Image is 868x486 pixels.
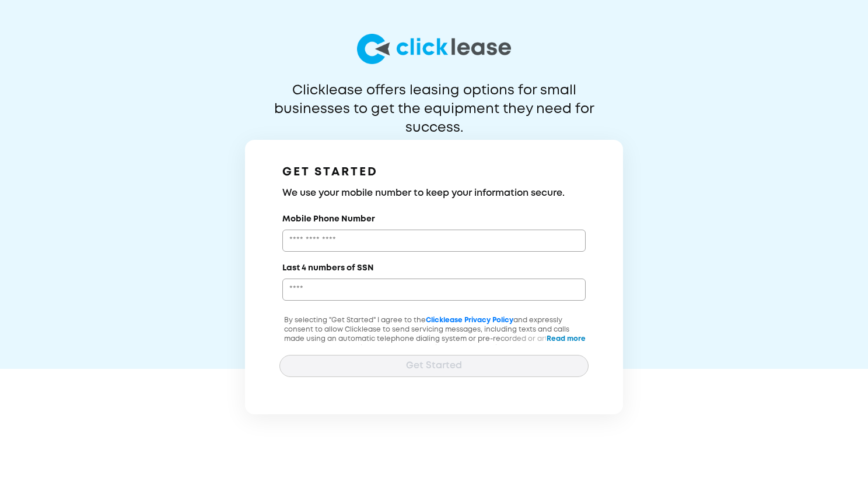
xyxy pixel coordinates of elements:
p: Clicklease offers leasing options for small businesses to get the equipment they need for success. [246,82,622,119]
a: Clicklease Privacy Policy [426,317,513,323]
img: logo-larg [357,34,511,64]
p: By selecting "Get Started" I agree to the and expressly consent to allow Clicklease to send servi... [279,316,589,372]
button: Get Started [279,355,589,377]
label: Last 4 numbers of SSN [282,262,374,274]
h1: GET STARTED [282,163,586,182]
label: Mobile Phone Number [282,213,375,225]
h3: We use your mobile number to keep your information secure. [282,186,586,200]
